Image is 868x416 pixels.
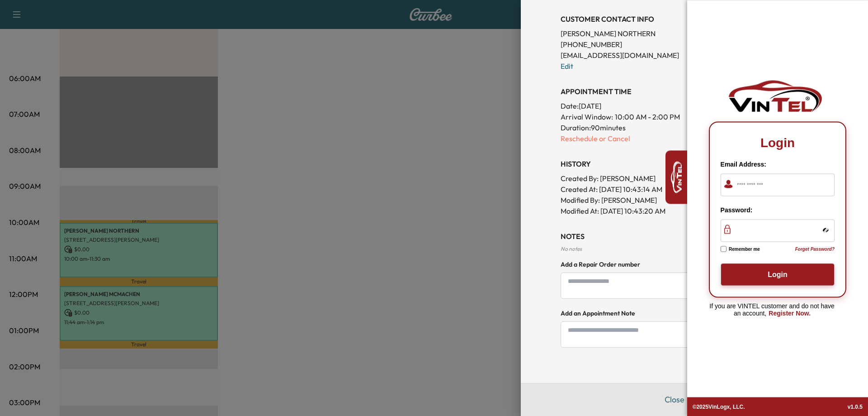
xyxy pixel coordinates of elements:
p: Duration: 90 minutes [561,122,691,133]
p: Modified At : [DATE] 10:43:20 AM [561,206,691,216]
p: Created At : [DATE] 10:43:14 AM [561,184,691,195]
p: Created By : [PERSON_NAME] [561,173,691,184]
h3: CUSTOMER CONTACT INFO [561,14,691,24]
div: No notes [561,245,828,253]
span: 10:00 AM - 2:00 PM [615,111,680,122]
p: Arrival Window: [561,111,691,122]
p: [EMAIL_ADDRESS][DOMAIN_NAME] [561,50,691,61]
h3: APPOINTMENT TIME [561,86,691,97]
button: Close [659,391,690,409]
h4: Add an Appointment Note [561,309,828,318]
h4: Add a Repair Order number [561,260,828,269]
a: Edit [561,62,573,71]
p: Date: [DATE] [561,100,691,111]
h3: History [561,158,691,169]
p: [PHONE_NUMBER] [561,39,691,50]
p: Modified By : [PERSON_NAME] [561,195,691,206]
p: Reschedule or Cancel [561,133,691,144]
h3: NOTES [561,231,828,242]
p: [PERSON_NAME] NORTHERN [561,28,691,39]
